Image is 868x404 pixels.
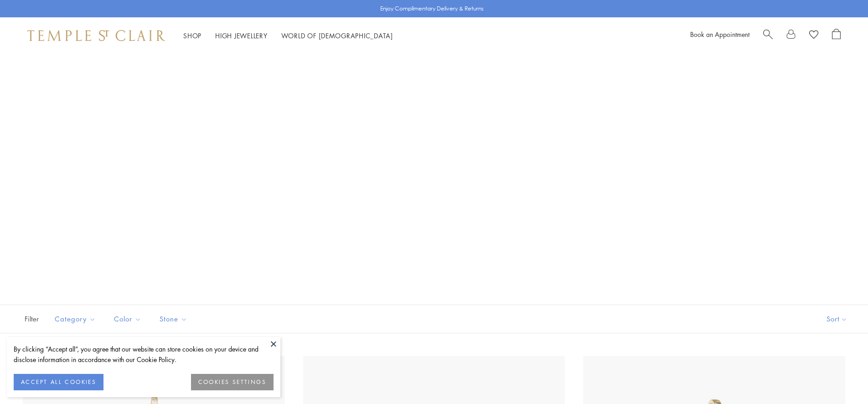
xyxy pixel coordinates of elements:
button: Color [107,309,148,329]
span: Category [50,313,103,325]
button: ACCEPT ALL COOKIES [14,374,103,390]
span: Stone [155,313,194,325]
button: Stone [153,309,194,329]
iframe: Gorgias live chat messenger [822,361,859,395]
nav: Main navigation [183,30,393,41]
span: Color [109,313,148,325]
div: By clicking “Accept all”, you agree that our website can store cookies on your device and disclos... [14,344,274,365]
a: World of [DEMOGRAPHIC_DATA]World of [DEMOGRAPHIC_DATA] [281,31,393,40]
a: View Wishlist [809,29,818,42]
a: Open Shopping Bag [832,29,841,42]
button: Category [48,309,103,329]
a: Book an Appointment [690,30,749,39]
a: ShopShop [183,31,201,40]
p: Enjoy Complimentary Delivery & Returns [380,4,484,13]
img: Temple St. Clair [27,30,165,41]
button: COOKIES SETTINGS [191,374,274,390]
button: Show sort by [806,305,868,333]
a: Search [763,29,773,42]
a: High JewelleryHigh Jewellery [215,31,268,40]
